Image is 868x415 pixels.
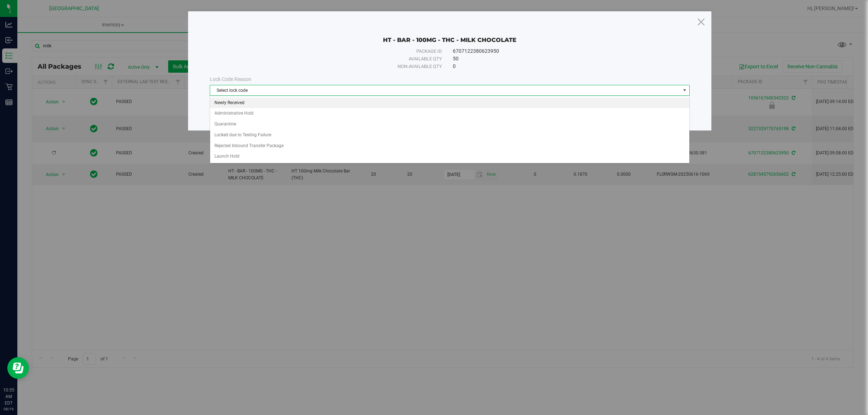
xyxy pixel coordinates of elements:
[210,108,689,119] li: Administrative Hold
[210,76,251,82] span: Lock Code Reason
[210,141,689,151] li: Rejected Inbound Transfer Package
[210,26,690,44] div: HT - BAR - 100MG - THC - MILK CHOCOLATE
[680,85,689,95] span: select
[210,119,689,130] li: Quarantine
[210,130,689,141] li: Locked due to Testing Failure
[453,63,669,70] div: 0
[210,151,689,162] li: Launch Hold
[210,85,680,95] span: Select lock code
[231,55,442,63] div: Available qty
[7,357,29,379] iframe: Resource center
[231,63,442,70] div: Non-available qty
[210,98,689,108] li: Newly Received
[231,48,442,55] div: Package ID
[453,47,669,55] div: 6707122380623950
[453,55,669,63] div: 50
